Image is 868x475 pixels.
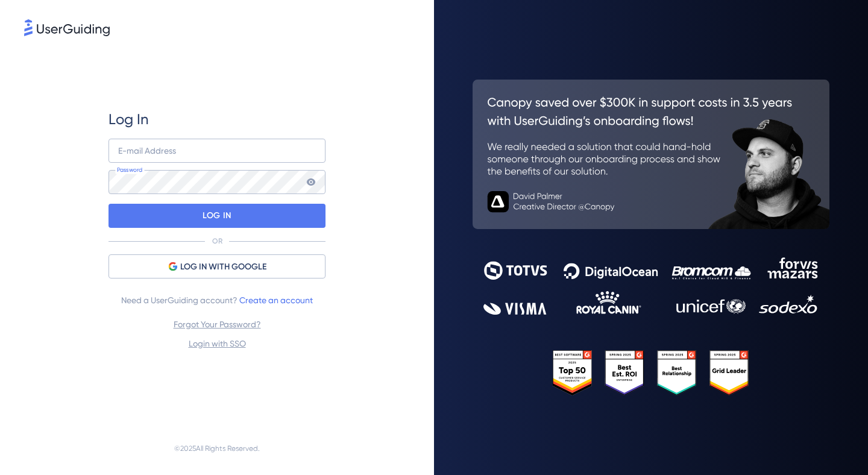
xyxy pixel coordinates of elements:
img: 25303e33045975176eb484905ab012ff.svg [553,350,749,395]
a: Forgot Your Password? [174,319,261,329]
span: LOG IN WITH GOOGLE [180,260,266,274]
p: OR [212,236,222,246]
img: 26c0aa7c25a843aed4baddd2b5e0fa68.svg [473,80,829,229]
a: Login with SSO [189,339,246,348]
img: 8faab4ba6bc7696a72372aa768b0286c.svg [24,19,110,36]
span: Need a UserGuiding account? [121,293,313,307]
img: 9302ce2ac39453076f5bc0f2f2ca889b.svg [483,257,819,315]
span: © 2025 All Rights Reserved. [174,441,260,456]
p: LOG IN [203,206,231,225]
span: Log In [108,110,149,129]
input: example@company.com [108,139,325,163]
a: Create an account [239,295,313,305]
